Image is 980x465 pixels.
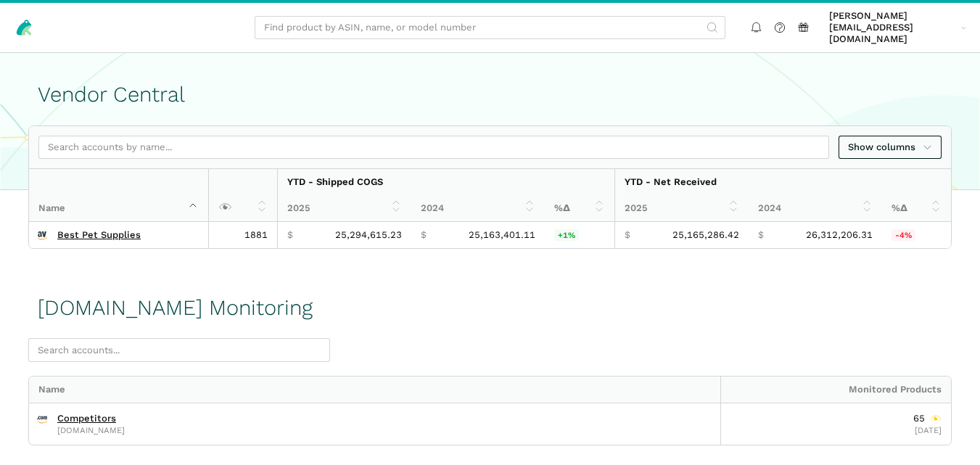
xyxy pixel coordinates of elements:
span: $ [287,229,293,241]
strong: YTD - Shipped COGS [287,176,383,187]
div: Name [29,376,720,403]
span: Show columns [848,140,932,155]
h1: [DOMAIN_NAME] Monitoring [38,296,313,320]
th: %Δ: activate to sort column ascending [545,195,614,221]
span: $ [625,229,630,241]
th: 2025: activate to sort column ascending [614,195,749,221]
a: Show columns [839,136,942,160]
span: +1% [554,229,579,241]
th: 2024: activate to sort column ascending [411,195,545,221]
a: [PERSON_NAME][EMAIL_ADDRESS][DOMAIN_NAME] [825,8,971,48]
span: 25,163,401.11 [469,229,535,241]
div: Monitored Products [720,376,951,403]
a: Best Pet Supplies [57,229,141,241]
span: 26,312,206.31 [806,229,873,241]
h1: Vendor Central [38,83,942,107]
th: 2024: activate to sort column ascending [749,195,882,221]
span: 25,294,615.23 [335,229,402,241]
a: Competitors [57,413,116,424]
td: 1881 [208,222,277,248]
input: Search accounts by name... [38,136,829,160]
span: -4% [892,229,915,241]
input: Find product by ASIN, name, or model number [255,16,725,40]
span: $ [758,229,764,241]
strong: YTD - Net Received [625,176,717,187]
td: 0.52% [545,222,614,248]
th: Name : activate to sort column descending [29,169,208,221]
td: -4.36% [882,222,951,248]
span: [DOMAIN_NAME] [57,427,125,435]
span: 25,165,286.42 [672,229,739,241]
span: [DATE] [915,425,942,435]
th: : activate to sort column ascending [208,169,277,221]
input: Search accounts... [28,338,330,362]
span: $ [421,229,427,241]
th: 2025: activate to sort column ascending [277,195,411,221]
th: %Δ: activate to sort column ascending [882,195,951,221]
span: [PERSON_NAME][EMAIL_ADDRESS][DOMAIN_NAME] [829,10,956,46]
div: 65 [913,413,942,424]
